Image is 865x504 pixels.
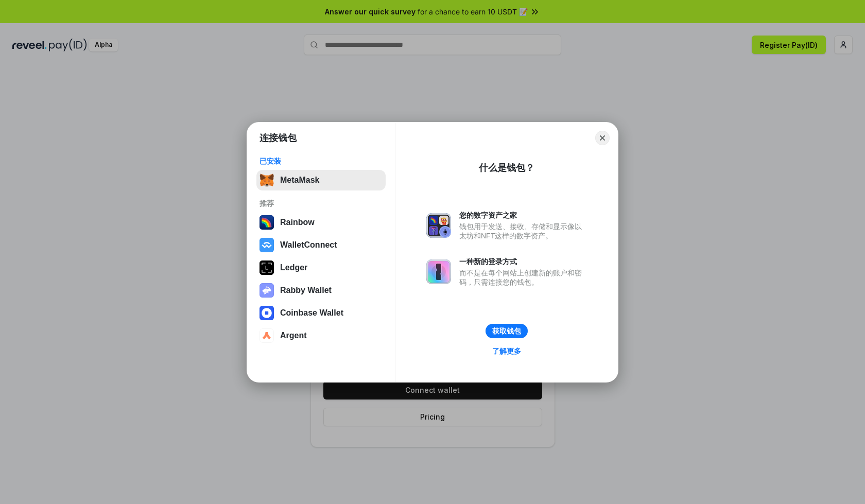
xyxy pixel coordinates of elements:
[259,199,383,208] div: 推荐
[256,325,386,346] button: Argent
[459,211,587,220] div: 您的数字资产之家
[280,263,307,272] div: Ledger
[459,222,587,240] div: 钱包用于发送、接收、存储和显示像以太坊和NFT这样的数字资产。
[256,235,386,255] button: WalletConnect
[492,346,521,356] div: 了解更多
[256,170,386,190] button: MetaMask
[280,176,319,185] div: MetaMask
[280,240,337,250] div: WalletConnect
[259,173,274,187] img: svg+xml,%3Csvg%20fill%3D%22none%22%20height%3D%2233%22%20viewBox%3D%220%200%2035%2033%22%20width%...
[259,328,274,343] img: svg+xml,%3Csvg%20width%3D%2228%22%20height%3D%2228%22%20viewBox%3D%220%200%2028%2028%22%20fill%3D...
[280,308,343,318] div: Coinbase Wallet
[426,259,451,284] img: svg+xml,%3Csvg%20xmlns%3D%22http%3A%2F%2Fwww.w3.org%2F2000%2Fsvg%22%20fill%3D%22none%22%20viewBox...
[256,280,386,301] button: Rabby Wallet
[595,131,610,145] button: Close
[280,331,307,340] div: Argent
[459,268,587,287] div: 而不是在每个网站上创建新的账户和密码，只需连接您的钱包。
[479,162,534,174] div: 什么是钱包？
[256,212,386,233] button: Rainbow
[256,303,386,323] button: Coinbase Wallet
[492,326,521,336] div: 获取钱包
[259,260,274,275] img: svg+xml,%3Csvg%20xmlns%3D%22http%3A%2F%2Fwww.w3.org%2F2000%2Fsvg%22%20width%3D%2228%22%20height%3...
[259,306,274,320] img: svg+xml,%3Csvg%20width%3D%2228%22%20height%3D%2228%22%20viewBox%3D%220%200%2028%2028%22%20fill%3D...
[259,283,274,298] img: svg+xml,%3Csvg%20xmlns%3D%22http%3A%2F%2Fwww.w3.org%2F2000%2Fsvg%22%20fill%3D%22none%22%20viewBox...
[259,157,383,166] div: 已安装
[459,257,587,266] div: 一种新的登录方式
[256,257,386,278] button: Ledger
[486,344,527,358] a: 了解更多
[426,213,451,238] img: svg+xml,%3Csvg%20xmlns%3D%22http%3A%2F%2Fwww.w3.org%2F2000%2Fsvg%22%20fill%3D%22none%22%20viewBox...
[486,324,528,338] button: 获取钱包
[280,286,332,295] div: Rabby Wallet
[280,218,315,227] div: Rainbow
[259,132,297,144] h1: 连接钱包
[259,215,274,230] img: svg+xml,%3Csvg%20width%3D%22120%22%20height%3D%22120%22%20viewBox%3D%220%200%20120%20120%22%20fil...
[259,238,274,252] img: svg+xml,%3Csvg%20width%3D%2228%22%20height%3D%2228%22%20viewBox%3D%220%200%2028%2028%22%20fill%3D...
